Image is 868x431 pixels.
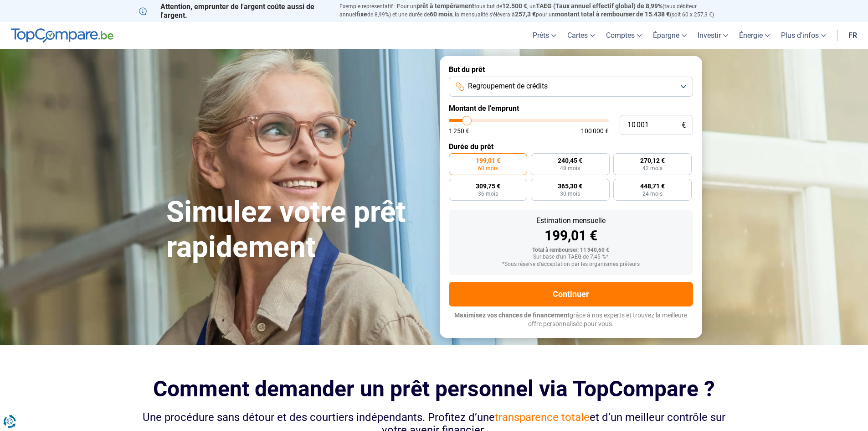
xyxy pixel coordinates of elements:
[640,157,665,164] span: 270,12 €
[449,311,693,329] p: grâce à nos experts et trouvez la meilleure offre personnalisée pour vous.
[449,77,693,97] button: Regroupement de crédits
[734,22,776,49] a: Énergie
[642,166,663,171] span: 42 mois
[449,282,693,306] button: Continuer
[682,121,686,129] span: €
[776,22,832,49] a: Plus d'infos
[476,183,500,189] span: 309,75 €
[449,142,693,151] label: Durée du prêt
[478,191,498,197] span: 36 mois
[560,166,580,171] span: 48 mois
[515,10,536,18] span: 257,3 €
[642,191,663,197] span: 24 mois
[456,217,686,224] div: Estimation mensuelle
[692,22,734,49] a: Investir
[456,229,686,243] div: 199,01 €
[640,183,665,189] span: 448,71 €
[536,2,663,10] span: TAEG (Taux annuel effectif global) de 8,99%
[601,22,647,49] a: Comptes
[139,2,329,20] p: Attention, emprunter de l'argent coûte aussi de l'argent.
[456,254,686,260] div: Sur base d'un TAEG de 7,45 %*
[527,22,562,49] a: Prêts
[356,10,367,18] span: fixe
[430,10,452,18] span: 60 mois
[843,22,863,49] a: fr
[502,2,527,10] span: 12.500 €
[11,28,113,43] img: TopCompare
[416,2,474,10] span: prêt à tempérament
[449,104,693,113] label: Montant de l'emprunt
[456,247,686,254] div: Total à rembourser: 11 940,60 €
[139,376,729,401] h2: Comment demander un prêt personnel via TopCompare ?
[560,191,580,197] span: 30 mois
[562,22,601,49] a: Cartes
[555,10,670,18] span: montant total à rembourser de 15.438 €
[449,65,693,74] label: But du prêt
[476,157,500,164] span: 199,01 €
[478,166,498,171] span: 60 mois
[468,81,548,91] span: Regroupement de crédits
[454,312,570,319] span: Maximisez vos chances de financement
[558,157,582,164] span: 240,45 €
[456,261,686,268] div: *Sous réserve d'acceptation par les organismes prêteurs
[339,2,729,19] p: Exemple représentatif : Pour un tous but de , un (taux débiteur annuel de 8,99%) et une durée de ...
[495,411,590,424] span: transparence totale
[581,128,609,134] span: 100 000 €
[166,195,429,265] h1: Simulez votre prêt rapidement
[449,128,469,134] span: 1 250 €
[647,22,692,49] a: Épargne
[558,183,582,189] span: 365,30 €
